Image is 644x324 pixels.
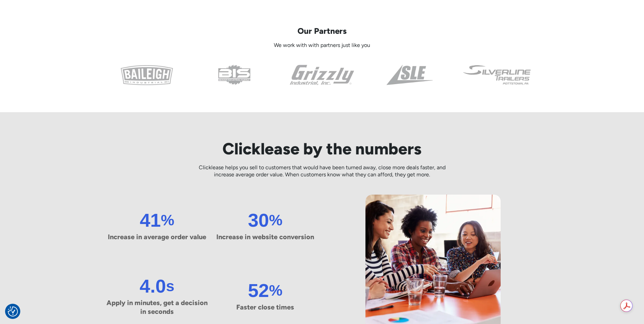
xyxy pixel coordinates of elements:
[248,282,269,299] h3: 52
[121,65,173,85] img: baileigh logo
[140,211,161,229] h3: 41
[269,282,283,299] h3: %
[106,26,539,36] p: Our Partners
[166,277,174,295] h3: s
[161,211,174,229] h3: %
[290,65,354,85] img: the grizzly industrial inc logo
[192,139,452,159] h2: Clicklease by the numbers
[462,65,532,85] img: undefined
[218,65,251,85] img: the logo for beaver industrial supply
[192,164,452,178] p: Clicklease helps you sell to customers that would have been turned away, close more deals faster,...
[269,211,283,229] h3: %
[214,303,317,311] p: Faster close times
[248,211,269,229] h3: 30
[140,277,166,295] h3: 4.0
[8,306,18,317] button: Consent Preferences
[106,298,209,316] p: Apply in minutes, get a decision in seconds
[214,232,317,241] p: Increase in website conversion
[8,306,18,317] img: Revisit consent button
[106,232,209,241] p: Increase in average order value
[386,65,433,85] img: a black and white photo of the side of a triangle
[106,42,539,49] p: We work with with partners just like you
